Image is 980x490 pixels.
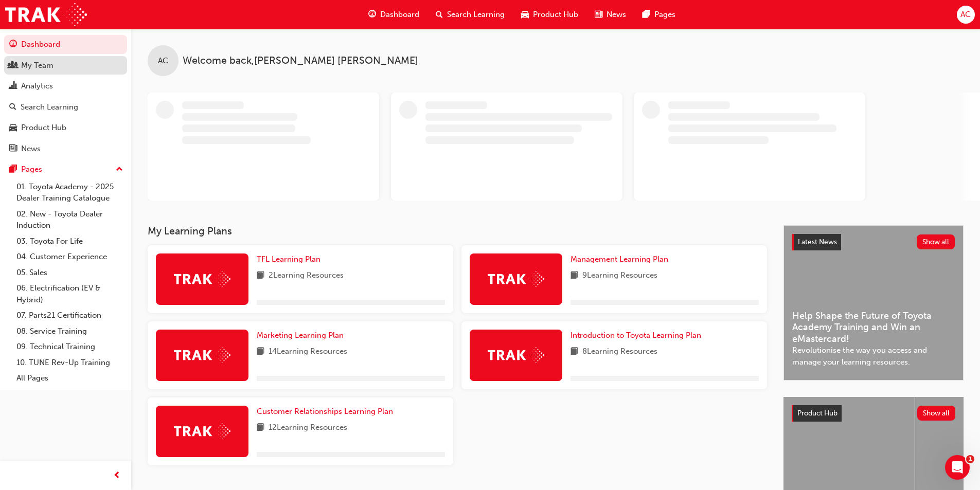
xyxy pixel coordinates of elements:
[9,82,17,91] span: chart-icon
[183,55,418,67] span: Welcome back , [PERSON_NAME] [PERSON_NAME]
[571,255,668,264] span: Management Learning Plan
[957,6,975,24] button: AC
[257,406,397,418] a: Customer Relationships Learning Plan
[269,422,347,434] span: 12 Learning Resources
[582,269,657,282] span: 9 Learning Resources
[607,9,626,21] span: News
[12,280,127,307] a: 06. Electrification (EV & Hybrid)
[9,144,17,154] span: news-icon
[571,269,578,282] span: book-icon
[9,165,17,174] span: pages-icon
[269,269,344,282] span: 2 Learning Resources
[427,4,513,25] a: search-iconSearch Learning
[447,9,505,21] span: Search Learning
[643,8,650,21] span: pages-icon
[257,422,264,434] span: book-icon
[4,160,127,179] button: Pages
[21,60,54,71] div: My Team
[12,355,127,371] a: 10. TUNE Rev-Up Training
[21,143,41,155] div: News
[368,8,376,21] span: guage-icon
[12,179,127,206] a: 01. Toyota Academy - 2025 Dealer Training Catalogue
[12,339,127,355] a: 09. Technical Training
[174,423,230,439] img: Trak
[12,307,127,323] a: 07. Parts21 Certification
[571,330,705,341] a: Introduction to Toyota Learning Plan
[148,225,767,237] h3: My Learning Plans
[436,8,443,21] span: search-icon
[257,253,325,265] a: TFL Learning Plan
[116,163,123,176] span: up-icon
[257,407,393,416] span: Customer Relationships Learning Plan
[21,80,53,92] div: Analytics
[257,330,348,341] a: Marketing Learning Plan
[4,98,127,117] a: Search Learning
[792,344,955,368] span: Revolutionise the way you access and manage your learning resources.
[9,103,16,112] span: search-icon
[9,61,17,70] span: people-icon
[12,323,127,339] a: 08. Service Training
[4,139,127,158] a: News
[174,347,230,363] img: Trak
[269,346,347,358] span: 14 Learning Resources
[4,56,127,75] a: My Team
[257,346,264,358] span: book-icon
[12,249,127,265] a: 04. Customer Experience
[488,271,544,287] img: Trak
[158,55,168,67] span: AC
[257,255,320,264] span: TFL Learning Plan
[521,8,529,21] span: car-icon
[945,455,970,480] iframe: Intercom live chat
[360,4,427,25] a: guage-iconDashboard
[792,405,955,422] a: Product HubShow all
[917,234,955,249] button: Show all
[4,118,127,137] a: Product Hub
[595,8,602,21] span: news-icon
[571,331,701,340] span: Introduction to Toyota Learning Plan
[5,3,87,26] img: Trak
[4,35,127,54] a: Dashboard
[12,233,127,249] a: 03. Toyota For Life
[257,269,264,282] span: book-icon
[488,347,544,363] img: Trak
[798,238,837,246] span: Latest News
[9,123,17,133] span: car-icon
[12,370,127,386] a: All Pages
[792,234,955,250] a: Latest NewsShow all
[634,4,684,25] a: pages-iconPages
[960,9,971,21] span: AC
[571,253,672,265] a: Management Learning Plan
[380,9,419,21] span: Dashboard
[582,346,657,358] span: 8 Learning Resources
[797,409,838,418] span: Product Hub
[586,4,634,25] a: news-iconNews
[12,265,127,281] a: 05. Sales
[21,164,42,175] div: Pages
[654,9,675,21] span: Pages
[21,101,78,113] div: Search Learning
[966,455,974,463] span: 1
[917,406,956,421] button: Show all
[571,346,578,358] span: book-icon
[12,206,127,233] a: 02. New - Toyota Dealer Induction
[113,469,121,482] span: prev-icon
[783,225,964,380] a: Latest NewsShow allHelp Shape the Future of Toyota Academy Training and Win an eMastercard!Revolu...
[9,40,17,49] span: guage-icon
[4,33,127,160] button: DashboardMy TeamAnalyticsSearch LearningProduct HubNews
[21,122,66,134] div: Product Hub
[792,310,955,345] span: Help Shape the Future of Toyota Academy Training and Win an eMastercard!
[513,4,586,25] a: car-iconProduct Hub
[533,9,578,21] span: Product Hub
[257,331,344,340] span: Marketing Learning Plan
[4,77,127,96] a: Analytics
[174,271,230,287] img: Trak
